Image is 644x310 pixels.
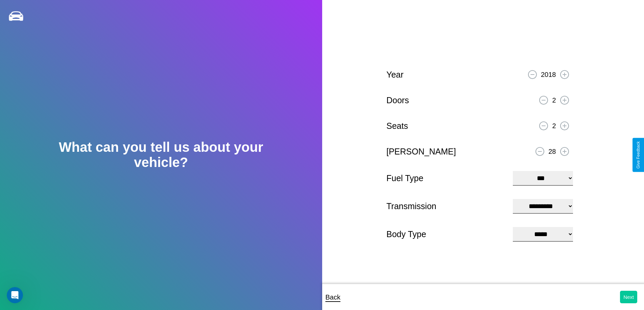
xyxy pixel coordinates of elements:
[386,93,409,108] p: Doors
[386,144,456,159] p: [PERSON_NAME]
[620,291,637,303] button: Next
[552,120,556,132] p: 2
[386,171,506,186] p: Fuel Type
[386,199,506,214] p: Transmission
[386,227,506,242] p: Body Type
[552,94,556,106] p: 2
[541,68,556,81] p: 2018
[326,291,340,303] p: Back
[548,145,556,158] p: 28
[386,67,404,82] p: Year
[636,141,641,169] div: Give Feedback
[32,140,290,170] h2: What can you tell us about your vehicle?
[7,287,23,303] iframe: Intercom live chat
[386,118,408,134] p: Seats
